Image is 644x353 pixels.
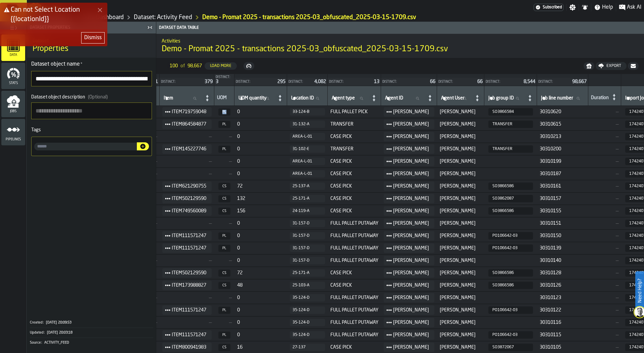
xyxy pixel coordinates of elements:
span: 30310140 [540,258,586,263]
span: ITEM111571247 [172,232,206,240]
span: SO3866584 [488,108,533,116]
button: button-24-119-A [290,207,325,215]
span: 0 [237,159,284,164]
span: [PERSON_NAME] [440,283,482,288]
div: StatList-item-Distinct: [437,78,484,86]
span: 0 [237,122,284,127]
span: label [332,95,355,101]
div: Distinct: [486,80,521,84]
span: — [591,258,619,263]
span: CASE PICK [330,159,378,164]
span: CS [218,282,230,289]
span: PO106642-03 [488,232,533,239]
span: [PERSON_NAME] [440,208,482,214]
span: CASE PICK [330,270,378,276]
label: Need Help? [636,272,643,309]
span: [PERSON_NAME] [440,233,482,238]
button: button-AREA-L-01 [290,158,325,165]
span: 100 [170,63,178,69]
span: PL [218,307,230,314]
span: — [591,171,619,176]
span: Stats [1,81,25,85]
div: Load More [207,64,234,68]
div: StatList-item-Distinct: [537,78,588,86]
span: label [541,95,573,101]
h2: Sub Title [162,37,639,44]
div: 35-124-D [292,308,322,312]
label: button-toggle-Settings [567,4,579,11]
span: TRANSFER [330,146,378,152]
span: — [103,159,157,164]
button: button-Export [596,62,627,70]
span: 0 [237,146,284,152]
span: SO3862087 [488,195,533,202]
span: — [217,134,232,139]
span: 48 [237,283,284,288]
span: [PERSON_NAME] [440,221,482,226]
span: 0 [237,245,284,251]
span: 30310150 [540,233,586,238]
span: [PERSON_NAME] [393,120,429,128]
span: SO3866584 [492,110,528,114]
span: FULL PALLET PICK [330,109,378,115]
button: button-35-124-D [290,306,325,314]
div: Distinct: [236,80,275,84]
span: 156 [237,208,284,214]
span: ITEM719759048 [172,108,206,116]
div: 35-124-D [292,295,322,300]
div: 31-157-D [292,258,322,263]
div: StatList-item-Distinct: [381,78,437,86]
label: button-toggle-Close me [145,23,155,31]
span: Subscribed [543,5,562,10]
span: [PERSON_NAME] [440,122,482,127]
div: StatList-item-Distinct: [328,78,381,86]
input: label [162,94,202,103]
span: [PERSON_NAME] [393,195,429,203]
span: — [591,184,619,189]
div: 31-132-A [292,122,322,127]
button: button-25-103-A [290,282,325,289]
div: Dataset Data Table [158,25,643,30]
span: 295 [277,79,285,84]
span: [PERSON_NAME] [440,196,482,201]
span: 30310128 [540,270,586,276]
div: 33-124-B [292,110,322,114]
span: TRANSFER [492,122,528,127]
span: SO3866586 [488,183,533,190]
span: 30310151 [540,221,586,226]
input: label [487,94,525,103]
span: [PERSON_NAME] [393,145,429,153]
a: link-to-/wh/i/103622fe-4b04-4da1-b95f-2619b9c959cc/data/activity [134,14,192,21]
span: TRANSFER [488,121,533,128]
span: — [591,270,619,276]
span: label [164,95,173,101]
span: label [291,95,314,101]
span: SO3872067 [488,344,533,351]
span: 4,082 [314,79,326,84]
span: [PERSON_NAME] [393,133,429,141]
span: TRANSFER [330,122,378,127]
span: 30310155 [540,208,586,214]
span: — [591,221,619,226]
button: button-AREA-L-01 [290,170,325,178]
span: 72 [237,270,284,276]
span: 132 [237,196,284,201]
div: AREA-L-01 [292,159,322,164]
span: SO3866586 [488,282,533,289]
span: TRANSFER [492,147,528,151]
span: PL [218,232,230,239]
span: [PERSON_NAME] [393,257,429,265]
span: [PERSON_NAME] [393,157,429,165]
div: AREA-L-01 [292,134,322,139]
span: 0 [237,221,284,226]
div: Menu Subscription [534,4,563,11]
span: Can not Select Location {{locationId}} [11,7,80,23]
span: SO3866586 [492,209,528,213]
span: 30310213 [540,134,586,139]
span: FULL PALLET PUTAWAY [330,245,378,251]
span: Data [1,53,25,57]
span: [PERSON_NAME] [393,108,429,116]
span: CS [218,195,230,202]
span: : [43,321,44,325]
span: — [591,208,619,214]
